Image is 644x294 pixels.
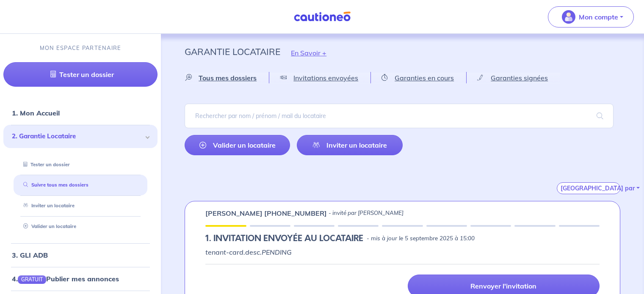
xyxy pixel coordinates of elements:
[293,74,358,82] span: Invitations envoyées
[185,135,290,155] a: Valider un locataire
[579,12,618,22] p: Mon compte
[290,11,354,22] img: Cautioneo
[12,251,48,259] a: 3. GLI ADB
[20,223,76,229] a: Valider un locataire
[12,109,60,117] a: 1. Mon Accueil
[20,203,75,209] a: Inviter un locataire
[12,132,143,141] span: 2. Garantie Locataire
[371,72,466,83] a: Garanties en cours
[586,104,614,128] span: search
[199,74,257,82] span: Tous mes dossiers
[297,135,402,155] a: Inviter un locataire
[14,158,147,172] div: Tester un dossier
[205,234,363,244] h5: 1.︎ INVITATION ENVOYÉE AU LOCATAIRE
[205,234,600,244] div: state: PENDING, Context:
[40,44,122,52] p: MON ESPACE PARTENAIRE
[14,178,147,192] div: Suivre tous mes dossiers
[3,62,158,87] a: Tester un dossier
[491,74,548,82] span: Garanties signées
[3,270,158,287] div: 4.GRATUITPublier mes annonces
[467,72,560,83] a: Garanties signées
[280,41,337,65] button: En Savoir +
[205,208,327,218] p: [PERSON_NAME] [PHONE_NUMBER]
[20,182,88,188] a: Suivre tous mes dossiers
[185,72,269,83] a: Tous mes dossiers
[367,234,475,243] p: - mis à jour le 5 septembre 2025 à 15:00
[562,10,575,24] img: illu_account_valid_menu.svg
[269,72,370,83] a: Invitations envoyées
[329,209,404,217] p: - invité par [PERSON_NAME]
[20,162,70,168] a: Tester un dossier
[548,6,634,27] button: illu_account_valid_menu.svgMon compte
[185,104,614,128] input: Rechercher par nom / prénom / mail du locataire
[470,282,536,290] p: Renvoyer l'invitation
[3,104,158,121] div: 1. Mon Accueil
[3,247,158,264] div: 3. GLI ADB
[14,220,147,234] div: Valider un locataire
[205,247,600,257] p: tenant-card.desc.PENDING
[185,44,280,59] p: Garantie Locataire
[12,275,119,283] a: 4.GRATUITPublier mes annonces
[14,199,147,213] div: Inviter un locataire
[557,182,620,194] button: [GEOGRAPHIC_DATA] par
[395,74,454,82] span: Garanties en cours
[3,125,158,148] div: 2. Garantie Locataire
